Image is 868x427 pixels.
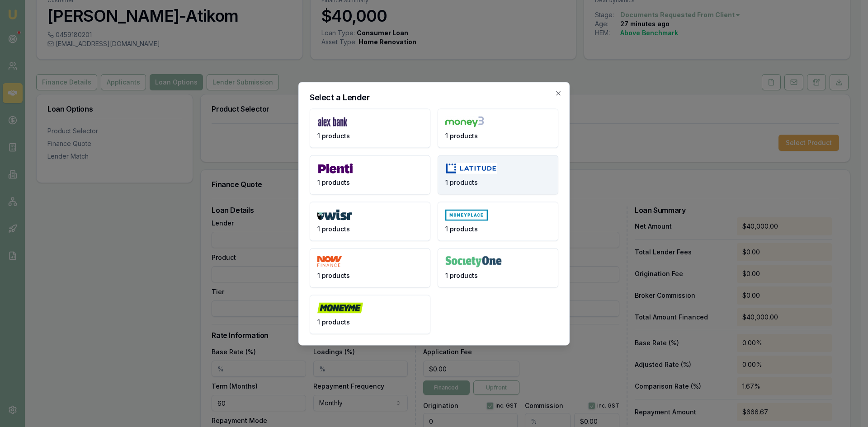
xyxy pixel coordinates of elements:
button: 1 products [310,248,430,287]
button: 1 products [438,202,558,241]
img: Alex Bank [317,116,348,127]
span: 1 products [317,178,350,187]
img: Money Place [445,209,488,221]
span: 1 products [445,271,478,280]
button: 1 products [438,155,558,194]
img: NOW Finance [317,256,342,267]
img: WISR [317,209,352,221]
img: Society One [445,256,502,267]
span: 1 products [445,178,478,187]
img: Latitude [445,163,497,174]
button: 1 products [438,248,558,287]
img: Money3 [445,116,484,127]
span: 1 products [317,271,350,280]
span: 1 products [317,131,350,140]
h2: Select a Lender [310,93,558,101]
button: 1 products [310,108,430,148]
span: 1 products [317,224,350,233]
button: 1 products [310,295,430,334]
button: 1 products [438,108,558,148]
span: 1 products [317,317,350,326]
button: 1 products [310,155,430,194]
button: 1 products [310,202,430,241]
span: 1 products [445,131,478,140]
img: Plenti [317,163,354,174]
span: 1 products [445,224,478,233]
img: Money Me [317,302,363,314]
